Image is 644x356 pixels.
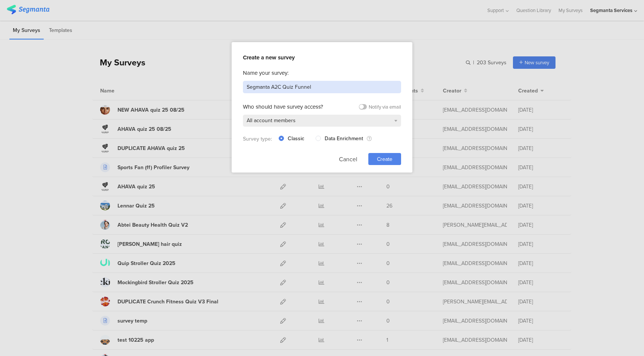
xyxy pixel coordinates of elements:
[369,103,401,111] div: Notify via email
[247,117,296,124] span: All account members
[325,135,363,142] span: Data Enrichment
[243,53,401,62] div: Create a new survey
[284,136,304,141] span: Classic
[243,103,323,111] div: Who should have survey access?
[243,135,272,143] span: Survey type:
[377,155,392,163] span: Create
[243,69,401,77] div: Name your survey:
[339,153,357,165] button: Cancel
